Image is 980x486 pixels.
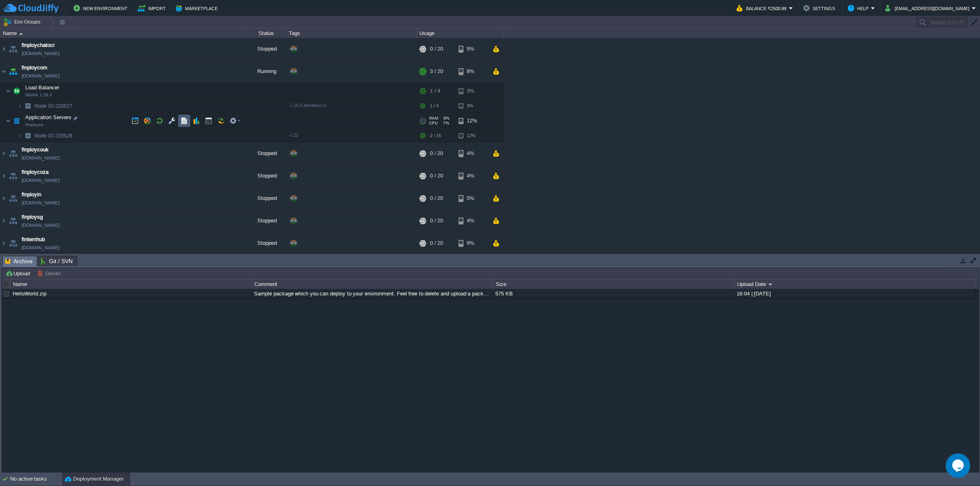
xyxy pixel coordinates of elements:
[430,210,443,232] div: 0 / 20
[19,33,23,35] img: AMDAwAAAACH5BAEAAAAALAAAAAABAAEAAAICRAEAOw==
[245,232,286,254] div: Stopped
[22,191,41,199] a: finployin
[459,100,485,112] div: 3%
[11,113,22,129] img: AMDAwAAAACH5BAEAAAAALAAAAAABAAEAAAICRAEAOw==
[33,102,73,109] a: Node ID:220527
[459,38,485,60] div: 5%
[848,3,871,13] button: Help
[429,116,438,121] span: RAM
[417,29,503,38] div: Usage
[1,29,245,38] div: Name
[22,213,43,221] a: finploysg
[946,453,972,478] iframe: chat widget
[3,3,58,13] img: CloudJiffy
[25,122,43,127] span: Finployco
[252,280,493,289] div: Comment
[13,291,47,297] a: HelloWorld.zip
[430,100,439,112] div: 1 / 4
[11,280,252,289] div: Name
[459,142,485,164] div: 4%
[0,210,7,232] img: AMDAwAAAACH5BAEAAAAALAAAAAABAAEAAAICRAEAOw==
[493,289,734,298] div: 575 KB
[0,165,7,187] img: AMDAwAAAACH5BAEAAAAALAAAAAABAAEAAAICRAEAOw==
[429,121,438,126] span: CPU
[22,244,60,252] a: [DOMAIN_NAME]
[430,142,443,164] div: 0 / 20
[245,142,286,164] div: Stopped
[252,289,492,298] div: Sample package which you can deploy to your environment. Feel free to delete and upload a package...
[22,199,60,207] a: [DOMAIN_NAME]
[11,83,22,99] img: AMDAwAAAACH5BAEAAAAALAAAAAABAAEAAAICRAEAOw==
[735,280,976,289] div: Upload Date
[22,64,47,72] a: finploycom
[246,29,286,38] div: Status
[34,103,55,109] span: Node ID:
[33,132,73,139] span: 220528
[430,60,443,82] div: 3 / 20
[7,210,19,232] img: AMDAwAAAACH5BAEAAAAALAAAAAABAAEAAAICRAEAOw==
[17,100,22,112] img: AMDAwAAAACH5BAEAAAAALAAAAAABAAEAAAICRAEAOw==
[22,72,60,80] a: [DOMAIN_NAME]
[245,38,286,60] div: Stopped
[65,475,124,483] button: Deployment Manager
[22,154,60,162] a: [DOMAIN_NAME]
[41,256,73,266] span: Git / SVN
[803,3,837,13] button: Settings
[6,113,11,129] img: AMDAwAAAACH5BAEAAAAALAAAAAABAAEAAAICRAEAOw==
[459,129,485,142] div: 12%
[22,41,55,49] a: finploychatocr
[459,165,485,187] div: 4%
[24,114,73,120] a: Application ServersFinployco
[24,84,60,91] a: Load BalancerNGINX 1.26.3
[176,3,220,13] button: Marketplace
[0,142,7,164] img: AMDAwAAAACH5BAEAAAAALAAAAAABAAEAAAICRAEAOw==
[22,235,45,244] a: finternhub
[6,83,11,99] img: AMDAwAAAACH5BAEAAAAALAAAAAABAAEAAAICRAEAOw==
[737,3,789,13] button: Balance ₹2500.89
[22,49,60,58] a: [DOMAIN_NAME]
[7,60,19,82] img: AMDAwAAAACH5BAEAAAAALAAAAAABAAEAAAICRAEAOw==
[430,187,443,209] div: 0 / 20
[22,146,49,154] a: finploycouk
[22,176,60,184] a: [DOMAIN_NAME]
[459,113,485,129] div: 12%
[25,93,52,98] span: NGINX 1.26.3
[459,187,485,209] div: 5%
[138,3,168,13] button: Import
[290,103,326,108] span: 1.26.3-almalinux-9
[0,187,7,209] img: AMDAwAAAACH5BAEAAAAALAAAAAABAAEAAAICRAEAOw==
[24,84,60,91] span: Load Balancer
[7,165,19,187] img: AMDAwAAAACH5BAEAAAAALAAAAAABAAEAAAICRAEAOw==
[7,38,19,60] img: AMDAwAAAACH5BAEAAAAALAAAAAABAAEAAAICRAEAOw==
[430,38,443,60] div: 0 / 20
[245,210,286,232] div: Stopped
[22,221,60,229] a: [DOMAIN_NAME]
[22,100,33,112] img: AMDAwAAAACH5BAEAAAAALAAAAAABAAEAAAICRAEAOw==
[17,129,22,142] img: AMDAwAAAACH5BAEAAAAALAAAAAABAAEAAAICRAEAOw==
[459,83,485,99] div: 3%
[7,232,19,254] img: AMDAwAAAACH5BAEAAAAALAAAAAABAAEAAAICRAEAOw==
[33,102,73,109] span: 220527
[459,210,485,232] div: 4%
[290,133,298,138] span: v.22
[0,38,7,60] img: AMDAwAAAACH5BAEAAAAALAAAAAABAAEAAAICRAEAOw==
[885,3,972,13] button: [EMAIL_ADDRESS][DOMAIN_NAME]
[441,121,449,126] span: 7%
[245,165,286,187] div: Stopped
[459,60,485,82] div: 8%
[430,165,443,187] div: 0 / 20
[22,129,33,142] img: AMDAwAAAACH5BAEAAAAALAAAAAABAAEAAAICRAEAOw==
[245,60,286,82] div: Running
[7,142,19,164] img: AMDAwAAAACH5BAEAAAAALAAAAAABAAEAAAICRAEAOw==
[7,187,19,209] img: AMDAwAAAACH5BAEAAAAALAAAAAABAAEAAAICRAEAOw==
[22,168,49,176] a: finploycoza
[441,116,450,121] span: 9%
[73,3,130,13] button: New Environment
